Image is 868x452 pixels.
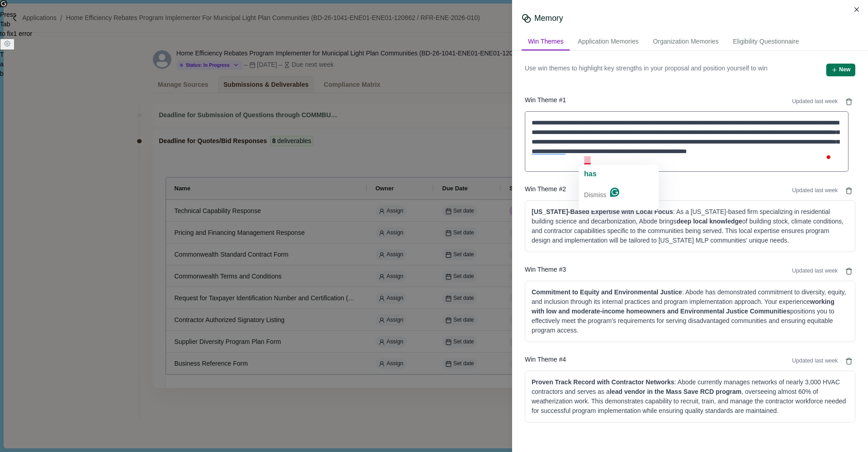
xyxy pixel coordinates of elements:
span: lead vendor in the Mass Save RCD program [610,388,741,395]
span: Win Theme # 4 [525,355,566,368]
span: deep local knowledge [676,218,742,225]
div: : As a [US_STATE]-based firm specializing in residential building science and decarbonization, Ab... [532,207,848,245]
button: Delete [843,95,855,108]
textarea: To enrich screen reader interactions, please activate Accessibility in Grammarly extension settings [525,111,848,172]
span: Commitment to Equity and Environmental Justice [532,288,682,296]
span: Win Theme # 2 [525,184,566,197]
span: Updated last week [792,267,838,275]
div: : Abode currently manages networks of nearly 3,000 HVAC contractors and serves as a , overseeing ... [532,377,848,416]
span: Updated last week [792,357,838,365]
span: working with low and moderate-income homeowners and Environmental Justice Communities [532,298,834,315]
button: Delete [843,355,855,368]
span: Win Theme # 3 [525,265,566,278]
button: Delete [843,184,855,197]
span: Win Theme # 1 [525,95,566,108]
span: Updated last week [792,98,838,106]
span: [US_STATE]-Based Expertise with Local Focus [532,208,673,215]
div: : Abode has demonstrated commitment to diversity, equity, and inclusion through its internal prac... [532,288,848,335]
span: Proven Track Record with Contractor Networks [532,378,674,386]
span: Updated last week [792,187,838,195]
button: Delete [843,265,855,278]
